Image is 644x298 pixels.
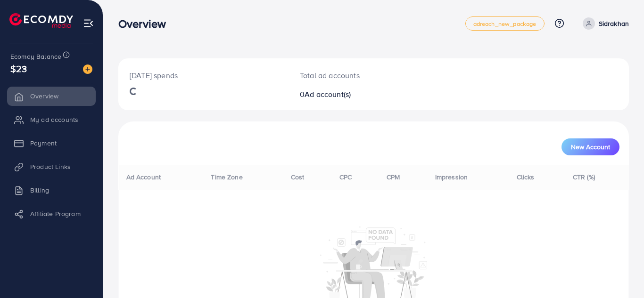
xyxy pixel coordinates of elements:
[10,62,27,75] span: $23
[118,17,173,31] h3: Overview
[561,138,619,155] button: New Account
[300,90,405,99] h2: 0
[599,18,629,29] p: Sidrakhan
[579,17,629,30] a: Sidrakhan
[465,16,545,31] a: adreach_new_package
[83,64,92,74] img: image
[300,70,405,81] p: Total ad accounts
[473,21,537,27] span: adreach_new_package
[130,70,277,81] p: [DATE] spends
[305,89,351,99] span: Ad account(s)
[9,13,73,28] img: logo
[571,144,610,150] span: New Account
[10,52,61,61] span: Ecomdy Balance
[83,18,94,29] img: menu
